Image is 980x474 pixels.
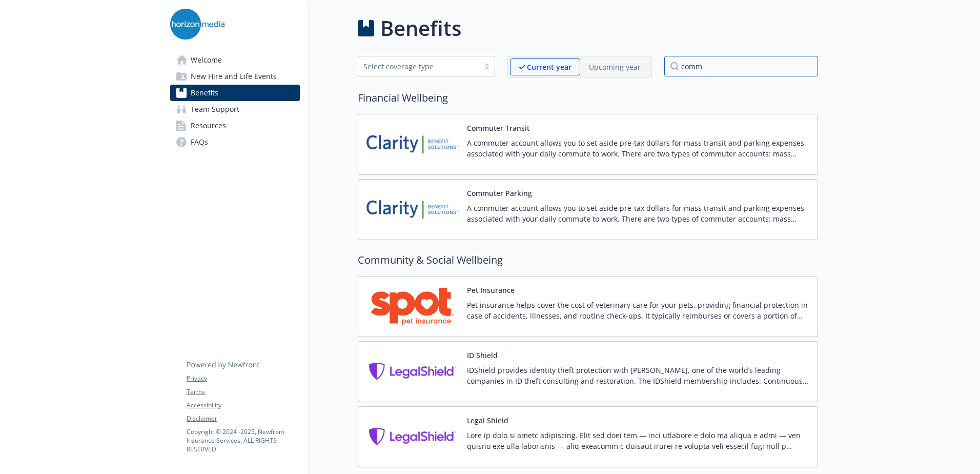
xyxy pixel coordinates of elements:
p: Pet insurance helps cover the cost of veterinary care for your pets, providing financial protecti... [467,300,809,321]
span: FAQs [191,134,208,150]
a: Terms [187,387,299,397]
a: Accessibility [187,401,299,410]
p: Copyright © 2024 - 2025 , Newfront Insurance Services, ALL RIGHTS RESERVED [187,427,299,453]
p: Lore ip dolo si ametc adipiscing. Elit sed doei tem — inci utlabore e dolo ma aliqua e admi — ven... [467,430,809,451]
button: Commuter Parking [467,188,532,199]
button: ID Shield [467,350,498,361]
p: A commuter account allows you to set aside pre-tax dollars for mass transit and parking expenses ... [467,203,809,224]
input: search by carrier, plan name or type [664,56,818,76]
a: Welcome [170,52,300,68]
a: Team Support [170,101,300,117]
span: Welcome [191,52,222,68]
div: Select coverage type [363,61,474,72]
p: Upcoming year [589,62,641,72]
img: Clarity Benefit Solutions carrier logo [366,188,459,231]
img: Legal Shield carrier logo [366,415,459,459]
span: Resources [191,117,226,134]
a: Benefits [170,85,300,101]
span: New Hire and Life Events [191,68,277,85]
p: A commuter account allows you to set aside pre-tax dollars for mass transit and parking expenses ... [467,137,809,159]
button: Pet Insurance [467,285,515,295]
button: Legal Shield [467,415,508,426]
p: Current year [527,62,571,72]
a: FAQs [170,134,300,150]
img: Spot Pet Insurance carrier logo [366,285,459,328]
a: New Hire and Life Events [170,68,300,85]
span: Benefits [191,85,218,101]
img: Clarity Benefit Solutions carrier logo [366,123,459,166]
a: Privacy [187,374,299,383]
p: IDShield provides identity theft protection with [PERSON_NAME], one of the world’s leading compan... [467,365,809,386]
button: Commuter Transit [467,123,529,133]
span: Team Support [191,101,239,117]
img: Legal Shield carrier logo [366,350,459,393]
a: Disclaimer [187,414,299,423]
h2: Financial Wellbeing [358,90,818,106]
a: Resources [170,117,300,134]
h1: Benefits [380,13,461,44]
h2: Community & Social Wellbeing [358,252,818,268]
